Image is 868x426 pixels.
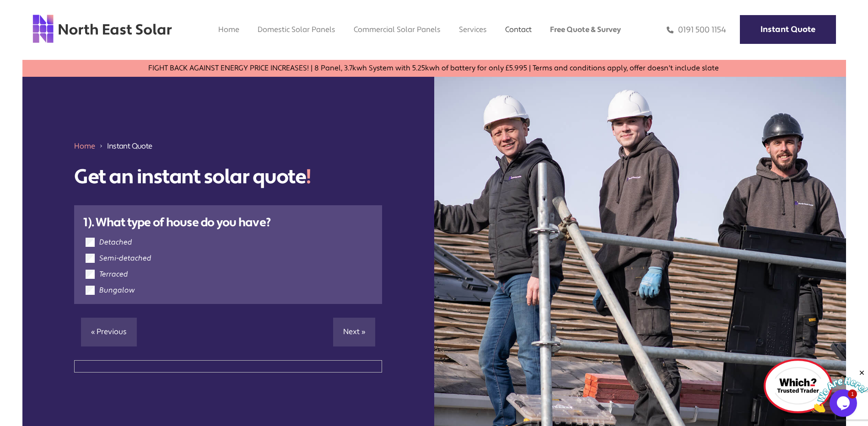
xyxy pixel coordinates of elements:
strong: 1). What type of house do you have? [83,215,270,230]
img: north east solar logo [32,14,173,44]
a: 0191 500 1154 [667,25,726,35]
iframe: chat widget [811,369,868,412]
label: Detached [99,238,132,247]
label: Terraced [99,270,128,279]
a: Commercial Solar Panels [354,25,441,34]
a: « Previous [81,318,137,346]
img: phone icon [667,25,674,35]
span: ! [306,164,311,190]
a: Next » [333,318,375,346]
span: Instant Quote [107,141,152,151]
a: Free Quote & Survey [550,25,621,34]
label: Bungalow [99,286,135,295]
h1: Get an instant solar quote [74,165,382,189]
img: 211688_forward_arrow_icon.svg [99,141,103,151]
a: Instant Quote [740,15,836,44]
a: Services [459,25,487,34]
a: Home [218,25,239,34]
img: which logo [764,359,832,413]
a: Domestic Solar Panels [258,25,335,34]
a: Home [74,141,95,151]
a: Contact [505,25,532,34]
label: Semi-detached [99,254,151,263]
